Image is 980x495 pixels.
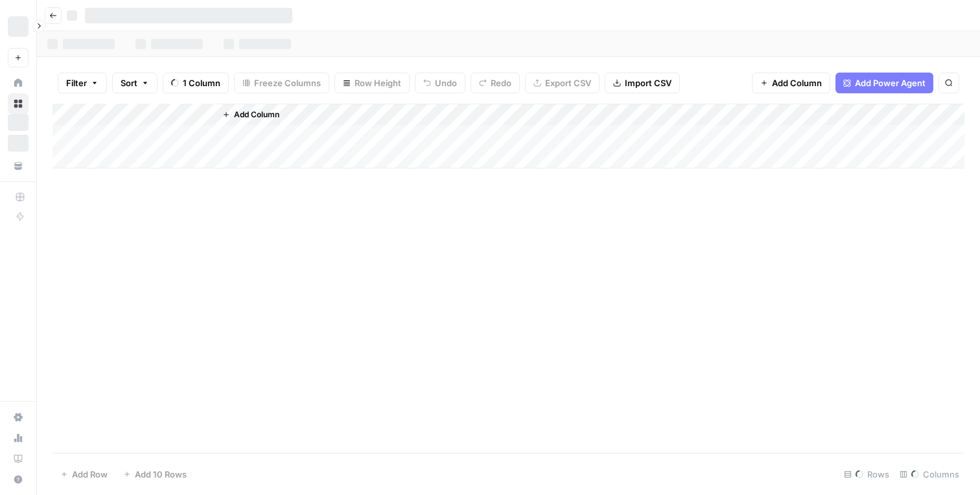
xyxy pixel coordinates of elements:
[839,464,894,485] div: Rows
[8,448,29,469] a: Learning Hub
[415,73,465,93] button: Undo
[254,76,321,89] span: Freeze Columns
[8,93,29,114] a: Browse
[435,76,457,89] span: Undo
[163,73,229,93] button: 1 Column
[234,73,329,93] button: Freeze Columns
[121,76,137,89] span: Sort
[855,76,926,89] span: Add Power Agent
[8,428,29,448] a: Usage
[334,73,410,93] button: Row Height
[234,109,279,121] span: Add Column
[115,464,194,485] button: Add 10 Rows
[72,468,108,481] span: Add Row
[52,464,115,485] button: Add Row
[8,155,29,176] a: Your Data
[66,76,87,89] span: Filter
[8,469,29,490] button: Help + Support
[471,73,520,93] button: Redo
[835,73,933,93] button: Add Power Agent
[135,468,187,481] span: Add 10 Rows
[8,407,29,428] a: Settings
[355,76,401,89] span: Row Height
[183,76,220,89] span: 1 Column
[894,464,964,485] div: Columns
[605,73,680,93] button: Import CSV
[625,76,671,89] span: Import CSV
[752,73,830,93] button: Add Column
[772,76,822,89] span: Add Column
[525,73,600,93] button: Export CSV
[112,73,157,93] button: Sort
[58,73,107,93] button: Filter
[545,76,591,89] span: Export CSV
[491,76,511,89] span: Redo
[217,106,285,123] button: Add Column
[8,73,29,93] a: Home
